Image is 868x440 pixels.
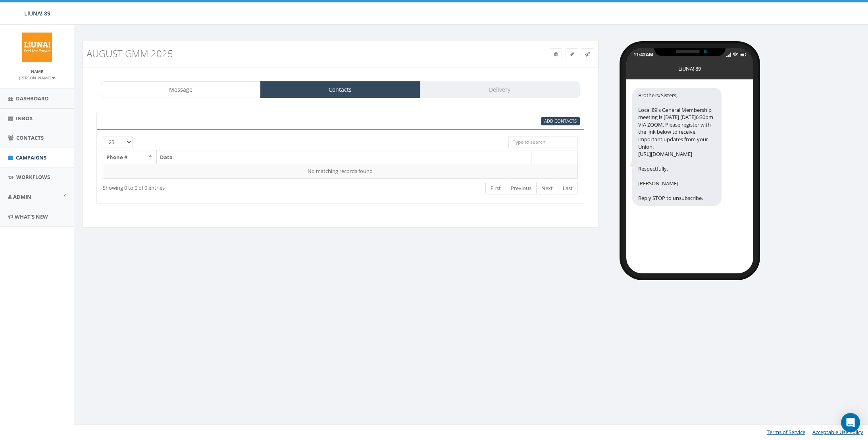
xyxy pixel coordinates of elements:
[558,182,578,195] a: Last
[15,213,48,220] span: What's New
[101,81,261,98] a: Message
[633,51,653,58] div: 11:42AM
[19,75,55,81] small: [PERSON_NAME]
[103,150,157,164] th: Phone #: activate to sort column descending
[260,81,420,98] a: Contacts
[544,118,577,124] span: CSV files only
[767,428,805,436] a: Terms of Service
[841,413,860,432] div: Open Intercom Messenger
[554,51,558,58] span: Delete Campaign
[585,51,590,58] span: Send Test Message
[541,117,580,125] a: Add Contacts
[16,173,50,181] span: Workflows
[22,33,52,62] img: LiUNA!.jpg
[13,193,31,200] span: Admin
[16,154,46,161] span: Campaigns
[536,182,558,195] a: Next
[16,95,49,102] span: Dashboard
[670,65,710,69] div: LiUNA! 89
[103,164,578,178] td: No matching records found
[157,150,531,164] th: Data
[24,10,50,17] span: LiUNA! 89
[506,182,537,195] a: Previous
[632,88,722,206] div: Brothers/Sisters, Local 89's General Membership meeting is [DATE] [DATE]6:30pm VIA ZOOM. Please r...
[31,69,43,74] small: Name
[16,115,33,122] span: Inbox
[812,428,863,436] a: Acceptable Use Policy
[103,181,294,192] div: Showing 0 to 0 of 0 entries
[544,118,577,124] span: Add Contacts
[485,182,506,195] a: First
[508,136,577,148] input: Type to search
[87,48,464,59] h3: August GMM 2025
[570,51,574,58] span: Edit Campaign
[16,134,44,141] span: Contacts
[19,74,55,81] a: [PERSON_NAME]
